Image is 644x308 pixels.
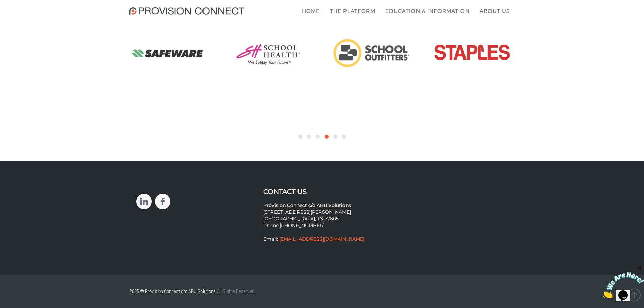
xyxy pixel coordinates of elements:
img: Provision Connect [129,7,248,15]
span: All Rights Reserved. [217,288,256,294]
img: School Outfitters [332,35,410,72]
a: [PHONE_NUMBER] [280,222,325,229]
h3: Contact Us [263,188,381,195]
img: Safeware [129,35,207,72]
img: School Health [231,35,309,72]
p: [STREET_ADDRESS][PERSON_NAME] [GEOGRAPHIC_DATA], TX 77805 Phone: Email: [263,195,381,243]
a: [EMAIL_ADDRESS][DOMAIN_NAME] [278,236,364,242]
strong: Provision Connect c/o ARU Solutions [263,202,351,208]
iframe: chat widget [602,266,644,298]
strong: [EMAIL_ADDRESS][DOMAIN_NAME] [279,236,364,242]
p: 2025 © Provision Connect c/o ARU Solutions. [129,285,317,298]
img: Staples [434,35,511,72]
